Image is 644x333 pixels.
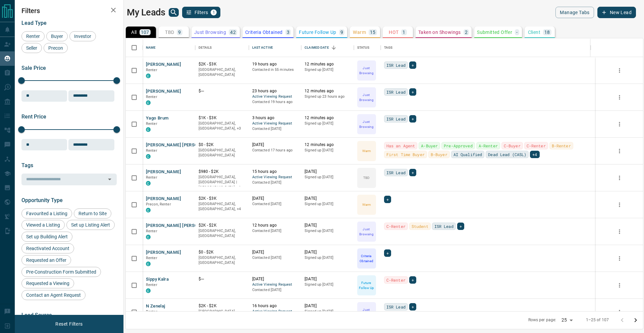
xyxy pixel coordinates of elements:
[412,89,414,95] span: +
[528,317,556,323] p: Rows per page:
[194,30,226,35] p: Just Browsing
[199,67,246,78] p: [GEOGRAPHIC_DATA], [GEOGRAPHIC_DATA]
[305,94,351,99] p: Signed up 23 hours ago
[146,169,181,175] button: [PERSON_NAME]
[305,175,351,180] p: Signed up [DATE]
[386,89,406,95] span: ISR Lead
[252,228,298,234] p: Contacted [DATE]
[21,20,47,26] span: Lead Type
[105,175,114,184] button: Open
[384,196,391,203] div: +
[479,142,498,149] span: A-Renter
[340,30,343,35] p: 9
[409,115,416,123] div: +
[552,142,571,149] span: B-Renter
[362,202,371,207] p: Warm
[532,151,537,158] span: +4
[305,88,351,94] p: 12 minutes ago
[381,38,591,57] div: Tags
[305,38,329,57] div: Claimed Date
[252,249,298,255] p: [DATE]
[252,309,298,315] span: Active Viewing Request
[146,74,151,78] div: condos.ca
[252,115,298,121] p: 3 hours ago
[195,38,249,57] div: Details
[386,169,406,176] span: ISR Lead
[252,67,298,73] p: Contacted in 55 minutes
[199,309,246,319] p: [GEOGRAPHIC_DATA], [GEOGRAPHIC_DATA]
[412,62,414,68] span: +
[21,255,71,265] div: Requested an Offer
[305,142,351,148] p: 12 minutes ago
[76,211,109,216] span: Return to Site
[305,276,351,282] p: [DATE]
[409,88,416,96] div: +
[386,115,406,122] span: ISR Lead
[555,7,594,18] button: Manage Tabs
[384,249,391,257] div: +
[363,175,370,180] p: TBD
[146,95,157,99] span: Renter
[146,175,157,180] span: Renter
[386,277,406,283] span: C-Renter
[146,115,168,122] button: Yago Brum
[358,307,375,317] p: Just Browsing
[354,38,381,57] div: Status
[252,94,298,100] span: Active Viewing Request
[182,7,221,18] button: Filters1
[66,220,115,230] div: Set up Listing Alert
[72,34,94,39] span: Investor
[305,309,351,314] p: Signed up [DATE]
[46,45,65,51] span: Precon
[460,223,462,230] span: +
[199,249,246,255] p: $0 - $2K
[614,253,625,264] button: more
[305,228,351,234] p: Signed up [DATE]
[46,31,68,41] div: Buyer
[252,121,298,127] span: Active Viewing Request
[305,61,351,67] p: 12 minutes ago
[252,303,298,309] p: 16 hours ago
[24,246,72,251] span: Reactivated Account
[305,148,351,153] p: Signed up [DATE]
[146,202,171,206] span: Precon, Renter
[146,68,157,72] span: Renter
[252,99,298,105] p: Contacted 19 hours ago
[358,65,375,76] p: Just Browsing
[178,30,181,35] p: 9
[146,38,156,57] div: Name
[386,250,389,256] span: +
[370,30,376,35] p: 15
[305,169,351,175] p: [DATE]
[252,201,298,207] p: Contacted [DATE]
[389,30,398,35] p: HOT
[412,115,414,122] span: +
[305,67,351,73] p: Signed up [DATE]
[252,88,298,94] p: 23 hours ago
[252,61,298,67] p: 19 hours ago
[199,61,246,67] p: $2K - $3K
[412,303,414,310] span: +
[384,38,393,57] div: Tags
[49,34,65,39] span: Buyer
[199,196,246,201] p: $2K - $3K
[21,278,74,288] div: Requested a Viewing
[544,30,550,35] p: 18
[305,249,351,255] p: [DATE]
[434,223,453,230] span: ISR Lead
[24,292,83,298] span: Contact an Agent Request
[199,255,246,266] p: [GEOGRAPHIC_DATA], [GEOGRAPHIC_DATA]
[252,126,298,132] p: Contacted [DATE]
[211,10,216,15] span: 1
[146,249,181,256] button: [PERSON_NAME]
[305,201,351,207] p: Signed up [DATE]
[249,38,302,57] div: Last Active
[527,142,546,149] span: C-Renter
[465,30,468,35] p: 2
[21,31,45,41] div: Renter
[69,31,96,41] div: Investor
[21,7,117,15] h2: Filters
[21,267,101,277] div: Pre-Construction Form Submitted
[199,175,246,190] p: Toronto
[165,30,174,35] p: TBD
